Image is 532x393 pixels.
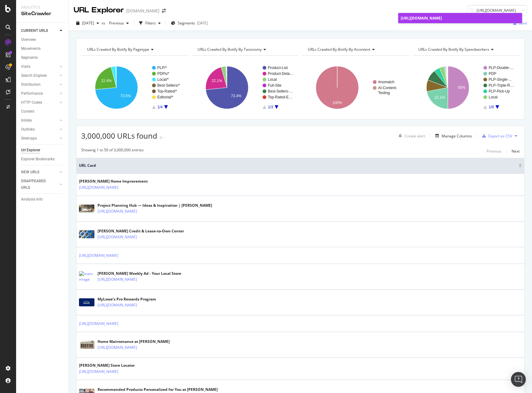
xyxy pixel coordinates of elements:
text: 50% [458,85,465,90]
img: main image [79,271,94,282]
div: Sitemaps [21,135,37,142]
span: 3,000,000 URLs found [81,131,157,141]
div: Project Planning Hub — Ideas & Inspiration | [PERSON_NAME] [98,203,212,208]
a: [URL][DOMAIN_NAME] [398,13,522,23]
div: Save [519,20,527,26]
div: HTTP Codes [21,99,42,106]
div: [DATE] [197,20,208,26]
div: Recommended Products Personalized for You at [PERSON_NAME] [98,387,218,392]
a: Performance [21,90,58,97]
text: PDP [489,71,496,76]
div: [PERSON_NAME] Credit & Lease-to-Own Center [98,228,184,234]
span: vs [102,20,107,26]
img: Equal [160,137,162,139]
a: Search Engines [21,72,58,79]
text: Testing [378,91,390,95]
a: NEW URLS [21,169,58,175]
text: PDPs/* [157,71,169,76]
button: [DATE] [74,18,102,28]
button: Previous [107,18,131,28]
span: URLs Crawled By Botify By taxonomy [198,47,262,52]
div: - [164,135,165,140]
div: URL Explorer [74,5,124,15]
text: 22.1% [434,95,445,100]
svg: A chart. [302,61,409,114]
span: URLs Crawled By Botify By speedworkers [418,47,489,52]
a: [URL][DOMAIN_NAME] [79,184,118,191]
text: 1/3 [268,105,273,109]
a: Segments [21,54,64,61]
svg: A chart. [81,61,189,114]
a: Distribution [21,81,58,88]
text: PLP-Pick-Up [489,89,510,93]
text: Local [268,77,277,82]
div: Inlinks [21,117,32,124]
a: HTTP Codes [21,99,58,106]
div: A chart. [192,61,299,114]
span: URL Card [79,163,517,168]
span: 2025 Aug. 9th [82,20,94,26]
div: [DOMAIN_NAME] [126,8,159,14]
div: Search Engines [21,72,47,79]
div: Analytics [21,5,63,10]
div: Outlinks [21,126,35,133]
h4: URLs Crawled By Botify By speedworkers [417,45,514,54]
div: Home Maintenance at [PERSON_NAME] [98,339,170,344]
div: Distribution [21,81,41,88]
a: [URL][DOMAIN_NAME] [98,234,137,240]
a: Url Explorer [21,147,64,153]
h4: URLs Crawled By Botify By aicontent [307,45,404,54]
a: [URL][DOMAIN_NAME] [98,302,137,308]
div: Showing 1 to 50 of 3,000,000 entries [81,147,144,155]
button: Export as CSV [480,131,512,141]
button: Manage Columns [433,132,472,140]
a: Overview [21,37,64,43]
a: CURRENT URLS [21,28,58,34]
img: main image [79,230,94,238]
text: Top-Rated-E… [268,95,292,99]
a: Outlinks [21,126,58,133]
div: Content [21,108,34,115]
text: Editorial/* [157,95,173,99]
div: arrow-right-arrow-left [162,9,166,13]
div: DISAPPEARED URLS [21,178,52,191]
div: Manage Columns [442,133,472,139]
text: Best-Sellers/* [157,83,180,88]
div: Open Intercom Messenger [511,372,526,387]
div: MyLowe’s Pro Rewards Program [98,296,164,302]
a: Visits [21,63,58,70]
div: [PERSON_NAME] Weekly Ad - Your Local Store [98,271,181,276]
a: Movements [21,45,64,52]
div: A chart. [412,61,520,114]
a: [URL][DOMAIN_NAME] [79,369,118,375]
button: Next [512,147,520,155]
a: [URL][DOMAIN_NAME] [98,208,137,214]
text: Best-Sellers-… [268,89,293,93]
a: Sitemaps [21,135,58,142]
text: 1/6 [489,105,494,109]
a: [URL][DOMAIN_NAME] [98,344,137,351]
text: 22.1% [211,79,222,83]
div: Create alert [404,133,425,139]
a: Content [21,108,64,115]
button: Previous [486,147,501,155]
div: CURRENT URLS [21,28,48,34]
text: Product-List [268,66,288,70]
div: Previous [486,149,501,154]
a: [URL][DOMAIN_NAME] [79,321,118,327]
img: main image [79,341,94,349]
input: Find a URL [468,5,527,16]
text: AI-Content- [378,86,397,90]
img: main image [79,205,94,213]
text: 73.5% [120,94,131,98]
text: PLP-Triple-R… [489,83,514,88]
img: main image [79,298,94,306]
text: Local [489,95,498,99]
a: [URL][DOMAIN_NAME] [98,276,137,283]
h4: URLs Crawled By Botify By pagetype [86,45,183,54]
text: 73.4% [231,94,241,98]
div: Next [512,149,520,154]
div: [PERSON_NAME] Store Locator [79,363,145,368]
div: Filters [145,20,156,26]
